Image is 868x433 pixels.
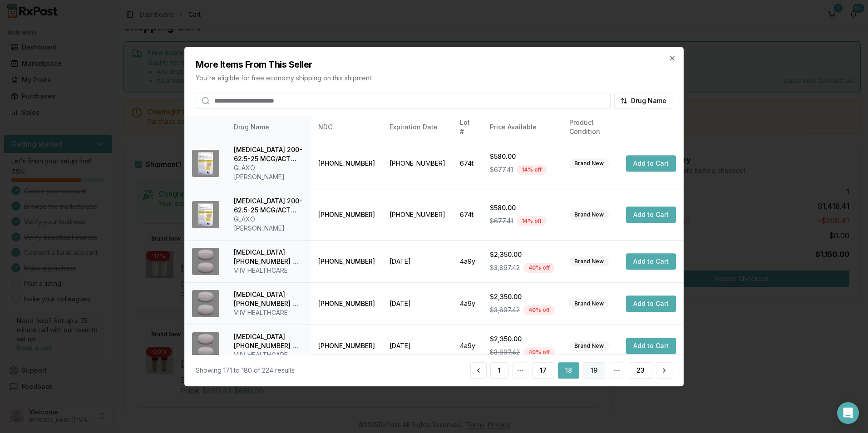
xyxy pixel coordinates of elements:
[558,362,579,379] button: 18
[453,240,483,282] td: 4a9y
[234,350,304,359] div: VIIV HEALTHCARE
[311,189,382,240] td: [PHONE_NUMBER]
[626,253,676,270] button: Add to Cart
[311,138,382,189] td: [PHONE_NUMBER]
[382,282,453,325] td: [DATE]
[490,335,555,344] div: $2,350.00
[234,145,304,163] div: [MEDICAL_DATA] 200-62.5-25 MCG/ACT AEPB
[523,263,555,273] div: 40 % off
[227,116,311,138] th: Drug Name
[311,240,382,282] td: [PHONE_NUMBER]
[192,248,219,275] img: Triumeq 600-50-300 MG TABS
[234,332,304,350] div: [MEDICAL_DATA] [PHONE_NUMBER] MG TABS
[490,152,555,161] div: $580.00
[234,290,304,308] div: [MEDICAL_DATA] [PHONE_NUMBER] MG TABS
[382,138,453,189] td: [PHONE_NUMBER]
[569,158,609,168] div: Brand New
[192,332,219,359] img: Triumeq 600-50-300 MG TABS
[234,266,304,275] div: VIIV HEALTHCARE
[192,201,219,228] img: Trelegy Ellipta 200-62.5-25 MCG/ACT AEPB
[490,165,513,174] span: $677.41
[517,216,547,226] div: 14 % off
[453,116,483,138] th: Lot #
[382,325,453,367] td: [DATE]
[382,189,453,240] td: [PHONE_NUMBER]
[453,189,483,240] td: 674t
[234,197,304,215] div: [MEDICAL_DATA] 200-62.5-25 MCG/ACT AEPB
[490,263,520,272] span: $3,897.42
[192,150,219,177] img: Trelegy Ellipta 200-62.5-25 MCG/ACT AEPB
[196,366,295,375] div: Showing 171 to 180 of 224 results
[196,74,672,83] p: You're eligible for free economy shipping on this shipment!
[569,299,609,309] div: Brand New
[453,138,483,189] td: 674t
[569,341,609,351] div: Brand New
[490,250,555,259] div: $2,350.00
[382,116,453,138] th: Expiration Date
[626,295,676,312] button: Add to Cart
[626,338,676,354] button: Add to Cart
[234,248,304,266] div: [MEDICAL_DATA] [PHONE_NUMBER] MG TABS
[569,256,609,266] div: Brand New
[490,348,520,357] span: $3,897.42
[234,163,304,182] div: GLAXO [PERSON_NAME]
[453,282,483,325] td: 4a9y
[490,203,555,212] div: $580.00
[196,58,672,71] h2: More Items From This Seller
[517,165,547,175] div: 14 % off
[311,325,382,367] td: [PHONE_NUMBER]
[631,96,666,105] span: Drug Name
[490,292,555,301] div: $2,350.00
[562,116,619,138] th: Product Condition
[569,210,609,220] div: Brand New
[382,240,453,282] td: [DATE]
[626,155,676,172] button: Add to Cart
[532,362,554,379] button: 17
[629,362,652,379] button: 23
[523,347,555,357] div: 40 % off
[583,362,605,379] button: 19
[453,325,483,367] td: 4a9y
[483,116,562,138] th: Price Available
[311,116,382,138] th: NDC
[490,305,520,315] span: $3,897.42
[311,282,382,325] td: [PHONE_NUMBER]
[234,308,304,317] div: VIIV HEALTHCARE
[234,215,304,233] div: GLAXO [PERSON_NAME]
[490,362,508,379] button: 1
[490,216,513,226] span: $677.41
[192,290,219,317] img: Triumeq 600-50-300 MG TABS
[626,207,676,223] button: Add to Cart
[614,93,672,109] button: Drug Name
[523,305,555,315] div: 40 % off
